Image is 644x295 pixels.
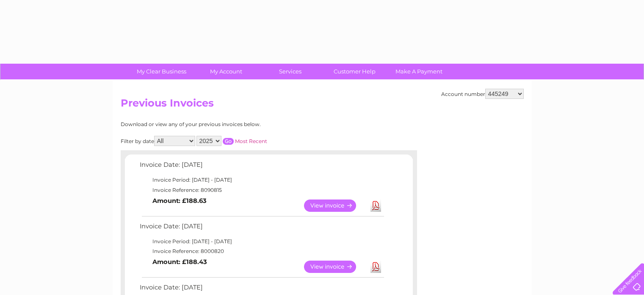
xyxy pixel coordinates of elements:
[138,175,385,185] td: Invoice Period: [DATE] - [DATE]
[138,185,385,195] td: Invoice Reference: 8090815
[384,64,454,79] a: Make A Payment
[138,236,385,247] td: Invoice Period: [DATE] - [DATE]
[304,261,366,273] a: View
[370,199,381,212] a: Download
[138,246,385,256] td: Invoice Reference: 8000820
[127,64,196,79] a: My Clear Business
[138,159,385,175] td: Invoice Date: [DATE]
[235,138,267,144] a: Most Recent
[152,258,207,266] b: Amount: £188.43
[304,199,366,212] a: View
[255,64,325,79] a: Services
[138,221,385,236] td: Invoice Date: [DATE]
[191,64,261,79] a: My Account
[441,89,524,99] div: Account number
[320,64,390,79] a: Customer Help
[370,261,381,273] a: Download
[152,197,207,205] b: Amount: £188.63
[121,121,343,127] div: Download or view any of your previous invoices below.
[121,136,343,146] div: Filter by date
[121,97,524,113] h2: Previous Invoices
